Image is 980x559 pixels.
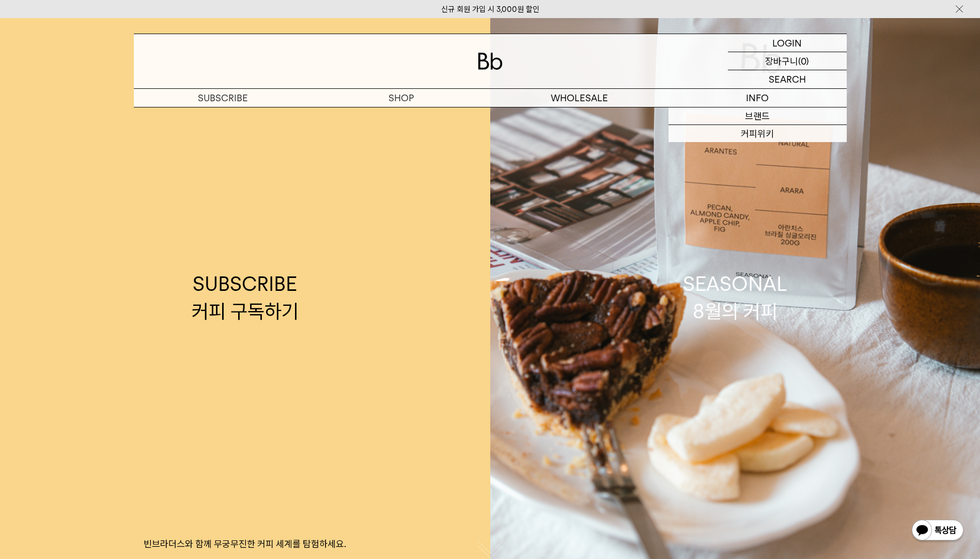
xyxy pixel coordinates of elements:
[478,53,503,70] img: 로고
[312,89,490,107] a: SHOP
[798,52,809,70] p: (0)
[668,89,847,107] p: INFO
[769,70,806,88] p: SEARCH
[134,89,312,107] a: SUBSCRIBE
[192,270,299,325] div: SUBSCRIBE 커피 구독하기
[668,107,847,125] a: 브랜드
[728,34,847,52] a: LOGIN
[772,34,802,52] p: LOGIN
[683,270,787,325] div: SEASONAL 8월의 커피
[668,125,847,143] a: 커피위키
[911,519,965,544] img: 카카오톡 채널 1:1 채팅 버튼
[490,89,668,107] p: WHOLESALE
[765,52,798,70] p: 장바구니
[441,5,539,14] a: 신규 회원 가입 시 3,000원 할인
[728,52,847,70] a: 장바구니 (0)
